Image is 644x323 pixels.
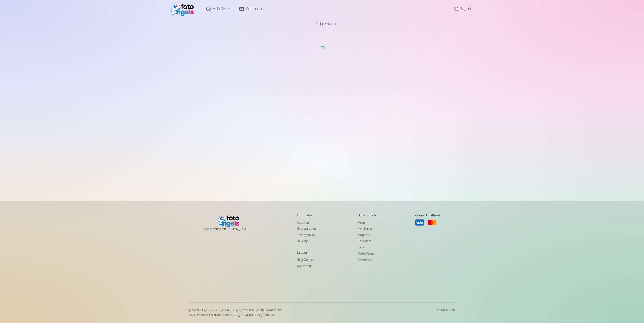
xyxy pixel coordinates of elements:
[358,232,377,238] a: Magnets
[297,226,320,232] a: User agreement
[189,309,283,312] p: © 2025 All Rights reserved. ,
[297,232,320,238] a: Privacy policy
[303,18,341,30] a: All products
[297,213,320,218] h5: Information
[358,213,377,218] h5: Our products
[297,257,320,263] a: Help Center
[297,250,320,255] h5: Support
[358,226,377,232] a: Keychains
[222,309,283,312] span: SIA Foto Angels, [DOMAIN_NAME]. 40103901591
[358,250,377,257] a: Photo prints
[358,257,377,263] a: Calendars
[203,227,259,231] span: In cooperation with
[170,2,196,16] img: /v1
[415,218,424,227] a: Visa
[358,219,377,226] a: Mugs
[189,313,283,317] p: Merchant Outlet Location [GEOGRAPHIC_DATA], [STREET_ADDRESS]
[427,218,437,227] a: Mastercard
[297,263,320,269] a: Contact us
[358,244,377,250] a: Sets
[227,227,259,231] a: [DOMAIN_NAME]
[297,219,320,226] a: About us
[415,213,441,218] h5: Payment methods
[358,238,377,244] a: Souvenirs
[436,309,455,317] p: 20250901.1043
[297,238,320,244] a: Delivery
